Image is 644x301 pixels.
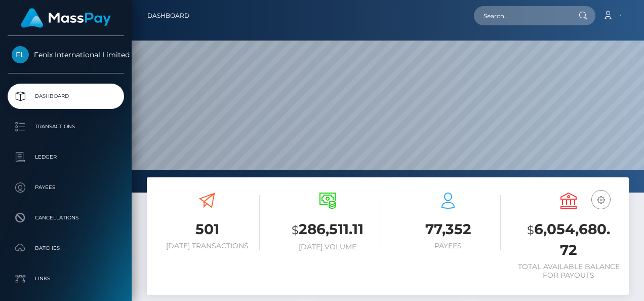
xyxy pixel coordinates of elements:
a: Cancellations [8,205,124,231]
span: Fenix International Limited [8,50,124,59]
p: Ledger [12,149,120,165]
a: Links [8,266,124,291]
p: Transactions [12,119,120,134]
img: Fenix International Limited [12,46,29,63]
a: Dashboard [147,5,189,26]
h3: 77,352 [395,219,501,239]
h6: [DATE] Volume [275,243,380,251]
h6: Total Available Balance for Payouts [516,262,621,280]
small: $ [292,223,299,237]
a: Transactions [8,114,124,139]
h3: 6,054,680.72 [516,219,621,260]
p: Cancellations [12,210,120,225]
h3: 501 [154,219,260,239]
a: Payees [8,175,124,200]
input: Search... [474,6,569,25]
p: Links [12,271,120,286]
h3: 286,511.11 [275,219,380,240]
p: Dashboard [12,89,120,104]
img: MassPay Logo [21,8,111,28]
a: Dashboard [8,84,124,109]
p: Payees [12,180,120,195]
a: Ledger [8,144,124,170]
small: $ [527,223,534,237]
h6: [DATE] Transactions [154,242,260,250]
h6: Payees [395,242,501,250]
a: Batches [8,236,124,261]
p: Batches [12,241,120,256]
